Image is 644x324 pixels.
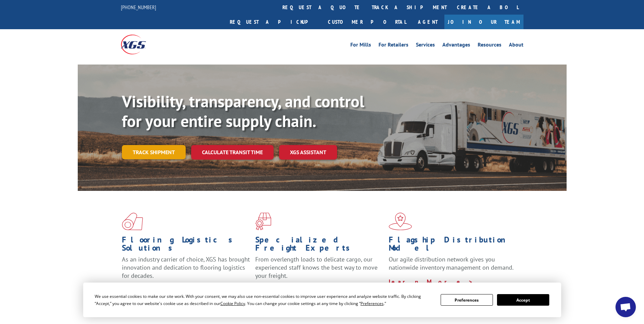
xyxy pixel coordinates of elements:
a: Track shipment [122,145,186,159]
span: As an industry carrier of choice, XGS has brought innovation and dedication to flooring logistics... [122,255,250,280]
a: For Retailers [379,42,408,50]
a: Join Our Team [444,15,523,29]
img: xgs-icon-flagship-distribution-model-red [389,213,412,230]
div: Cookie Consent Prompt [83,283,561,317]
a: Calculate transit time [191,145,274,160]
button: Preferences [441,294,493,306]
span: Cookie Policy [220,301,245,306]
span: Our agile distribution network gives you nationwide inventory management on demand. [389,255,514,271]
h1: Flagship Distribution Model [389,236,517,255]
span: Preferences [361,301,384,306]
a: XGS ASSISTANT [279,145,337,160]
a: Services [416,42,435,50]
img: xgs-icon-focused-on-flooring-red [255,213,271,230]
b: Visibility, transparency, and control for your entire supply chain. [122,91,364,131]
a: [PHONE_NUMBER] [121,4,156,11]
a: Learn More > [389,278,473,286]
div: We use essential cookies to make our site work. With your consent, we may also use non-essential ... [95,293,433,307]
a: Customer Portal [323,15,411,29]
img: xgs-icon-total-supply-chain-intelligence-red [122,213,143,230]
h1: Flooring Logistics Solutions [122,236,250,255]
a: Advantages [442,42,470,50]
a: Agent [411,15,444,29]
div: Open chat [615,297,636,317]
a: Resources [478,42,501,50]
a: About [509,42,523,50]
p: From overlength loads to delicate cargo, our experienced staff knows the best way to move your fr... [255,255,384,286]
a: For Mills [350,42,371,50]
h1: Specialized Freight Experts [255,236,384,255]
a: Request a pickup [225,15,323,29]
button: Accept [497,294,549,306]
